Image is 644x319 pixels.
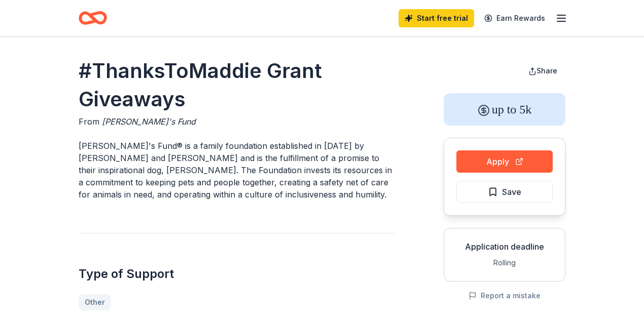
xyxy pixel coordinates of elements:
span: Share [536,66,557,75]
a: Start free trial [399,9,474,27]
button: Report a mistake [469,290,541,302]
h1: #ThanksToMaddie Grant Giveaways [79,57,395,113]
h2: Type of Support [79,266,395,282]
a: Home [79,6,107,30]
button: Apply [456,150,553,173]
p: [PERSON_NAME]'s Fund® is a family foundation established in [DATE] by [PERSON_NAME] and [PERSON_N... [79,140,395,201]
span: [PERSON_NAME]'s Fund [102,116,196,127]
div: Application deadline [452,241,557,253]
button: Save [456,181,553,203]
div: Rolling [452,257,557,269]
a: Earn Rewards [478,9,551,27]
div: From [79,115,395,128]
button: Share [520,61,565,81]
span: Save [502,185,521,198]
div: up to 5k [444,93,565,126]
